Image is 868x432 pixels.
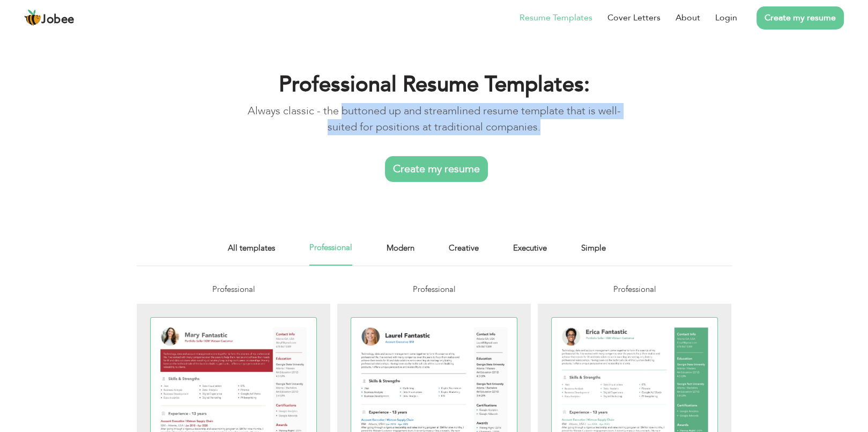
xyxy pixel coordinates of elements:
[412,284,455,295] span: Professional
[607,11,661,24] a: Cover Letters
[513,241,547,266] a: Executive
[228,241,275,266] a: All templates
[676,11,700,24] a: About
[24,9,75,26] a: Jobee
[449,241,479,266] a: Creative
[24,9,41,26] img: jobee.io
[387,241,414,266] a: Modern
[243,103,626,135] p: Always classic - the buttoned up and streamlined resume template that is well-suited for position...
[520,11,592,24] a: Resume Templates
[212,284,255,295] span: Professional
[715,11,737,24] a: Login
[756,6,844,30] a: Create my resume
[243,71,626,99] h1: Professional Resume Templates:
[309,241,352,266] a: Professional
[385,156,488,182] a: Create my resume
[613,284,656,295] span: Professional
[581,241,606,266] a: Simple
[41,14,75,26] span: Jobee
